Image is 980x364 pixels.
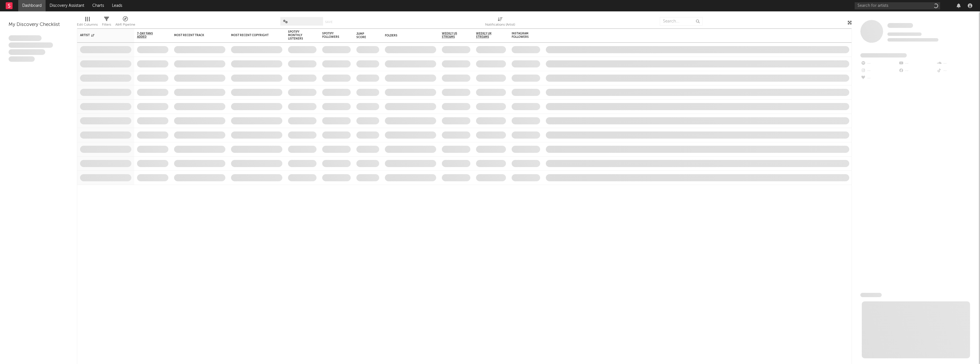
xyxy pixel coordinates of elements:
[9,21,68,28] div: My Discovery Checklist
[512,32,532,39] div: Instagram Followers
[442,32,462,39] span: Weekly US Streams
[115,14,135,31] div: A&R Pipeline
[80,34,123,37] div: Artist
[860,293,882,297] span: News Feed
[860,60,898,67] div: --
[174,34,217,37] div: Most Recent Track
[860,67,898,75] div: --
[855,2,940,9] input: Search for artists
[898,67,936,75] div: --
[898,60,936,67] div: --
[936,60,974,67] div: --
[102,14,111,31] div: Filters
[9,56,35,62] span: Aliquam viverra
[9,42,53,48] span: Integer aliquet in purus et
[322,32,342,39] div: Spotify Followers
[660,17,703,26] input: Search...
[115,21,135,28] div: A&R Pipeline
[887,23,913,28] a: Some Artist
[485,21,515,28] div: Notifications (Artist)
[936,67,974,75] div: --
[887,32,922,36] span: Tracking Since: [DATE]
[102,21,111,28] div: Filters
[887,38,938,42] span: 0 fans last week
[476,32,497,39] span: Weekly UK Streams
[9,49,45,55] span: Praesent ac interdum
[860,53,907,57] span: Fans Added by Platform
[77,21,98,28] div: Edit Columns
[356,32,371,39] div: Jump Score
[231,34,274,37] div: Most Recent Copyright
[485,14,515,31] div: Notifications (Artist)
[77,14,98,31] div: Edit Columns
[325,20,332,24] button: Save
[137,32,160,39] span: 7-Day Fans Added
[860,75,898,82] div: --
[385,34,428,37] div: Folders
[9,35,42,41] span: Lorem ipsum dolor
[288,30,308,40] div: Spotify Monthly Listeners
